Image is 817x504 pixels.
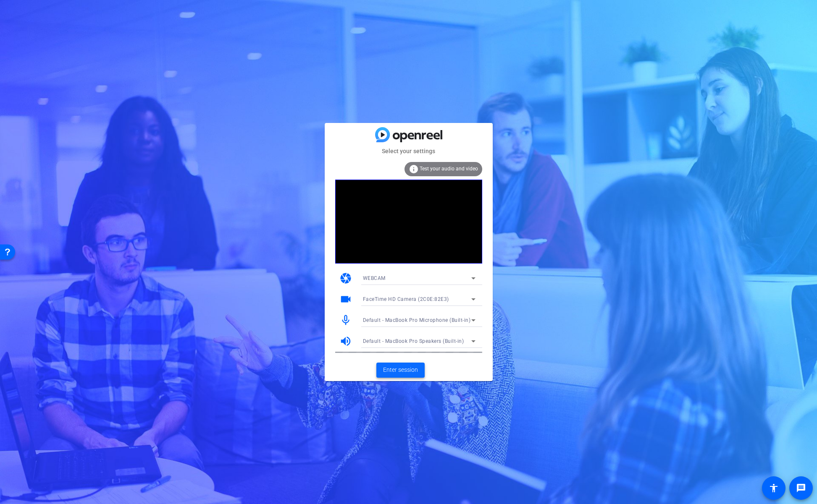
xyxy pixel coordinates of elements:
[339,293,352,306] mat-icon: videocam
[339,314,352,326] mat-icon: mic_none
[375,127,442,142] img: blue-gradient.svg
[363,275,386,281] span: WEBCAM
[769,483,779,493] mat-icon: accessibility
[363,296,449,302] span: FaceTime HD Camera (2C0E:82E3)
[363,317,471,323] span: Default - MacBook Pro Microphone (Built-in)
[363,338,464,344] span: Default - MacBook Pro Speakers (Built-in)
[339,272,352,285] mat-icon: camera
[409,164,419,174] mat-icon: info
[325,146,493,156] mat-card-subtitle: Select your settings
[383,366,418,374] span: Enter session
[420,166,478,172] span: Test your audio and video
[376,363,425,378] button: Enter session
[339,335,352,347] mat-icon: volume_up
[796,483,806,493] mat-icon: message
